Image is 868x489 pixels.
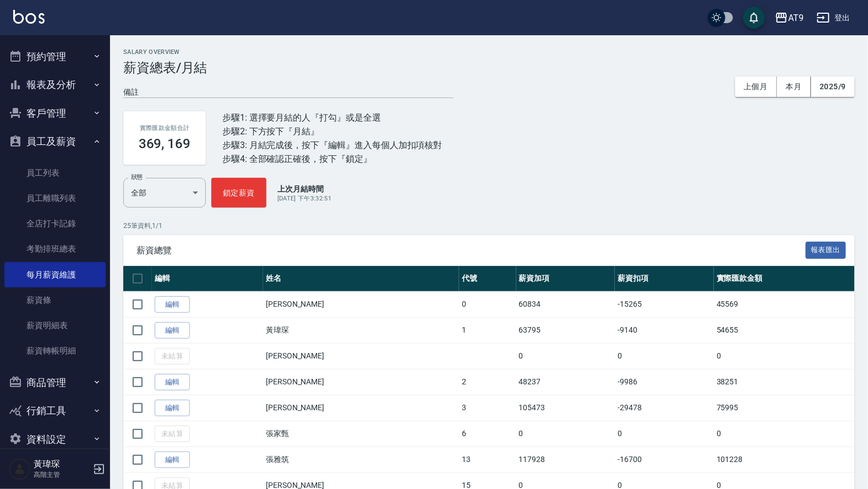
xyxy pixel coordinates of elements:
a: 編輯 [155,374,190,391]
td: 0 [714,343,855,369]
label: 狀態 [131,173,143,181]
a: 薪資條 [4,287,106,313]
div: 步驟4: 全部確認正確後，按下『鎖定』 [222,152,443,166]
td: [PERSON_NAME] [263,369,459,395]
p: 高階主管 [34,470,90,480]
td: -15265 [615,291,714,317]
a: 全店打卡記錄 [4,211,106,236]
a: 編輯 [155,400,190,417]
td: 60834 [516,291,615,317]
th: 編輯 [152,266,263,292]
td: 0 [516,421,615,447]
a: 考勤排班總表 [4,236,106,262]
h3: 薪資總表/月結 [123,60,855,75]
td: 63795 [516,317,615,343]
p: 25 筆資料, 1 / 1 [123,221,855,231]
a: 編輯 [155,296,190,313]
td: -9986 [615,369,714,395]
th: 薪資加項 [516,266,615,292]
td: 2 [459,369,516,395]
button: 員工及薪資 [4,127,106,156]
td: 0 [459,291,516,317]
a: 薪資轉帳明細 [4,338,106,363]
td: 3 [459,395,516,421]
td: 13 [459,447,516,472]
div: AT9 [788,11,804,25]
button: 客戶管理 [4,99,106,128]
td: 45569 [714,291,855,317]
button: 登出 [812,8,855,28]
td: [PERSON_NAME] [263,395,459,421]
th: 代號 [459,266,516,292]
td: 0 [615,421,714,447]
td: 75995 [714,395,855,421]
td: 1 [459,317,516,343]
a: 每月薪資維護 [4,262,106,287]
div: 步驟1: 選擇要月結的人『打勾』或是全選 [222,111,443,124]
td: 105473 [516,395,615,421]
a: 員工列表 [4,160,106,186]
img: Logo [13,10,45,24]
td: -29478 [615,395,714,421]
td: 54655 [714,317,855,343]
td: 101228 [714,447,855,472]
a: 薪資明細表 [4,313,106,338]
th: 姓名 [263,266,459,292]
th: 薪資扣項 [615,266,714,292]
button: 報表匯出 [806,242,847,259]
a: 報表匯出 [806,244,847,255]
button: 報表及分析 [4,70,106,99]
td: 0 [516,343,615,369]
button: 本月 [777,77,811,97]
span: [DATE] 下午3:32:51 [277,195,331,202]
td: 6 [459,421,516,447]
button: 資料設定 [4,425,106,454]
td: [PERSON_NAME] [263,343,459,369]
td: 0 [615,343,714,369]
td: 48237 [516,369,615,395]
th: 實際匯款金額 [714,266,855,292]
button: save [743,7,765,29]
button: AT9 [771,7,808,29]
button: 2025/9 [811,77,855,97]
td: [PERSON_NAME] [263,291,459,317]
img: Person [9,458,31,480]
div: 全部 [123,178,206,208]
p: 上次月結時間 [277,183,331,194]
td: -9140 [615,317,714,343]
a: 編輯 [155,452,190,469]
button: 預約管理 [4,42,106,71]
td: 張家甄 [263,421,459,447]
td: 黃瑋琛 [263,317,459,343]
a: 編輯 [155,322,190,339]
h3: 369, 169 [139,136,191,151]
td: 38251 [714,369,855,395]
span: 薪資總覽 [137,245,806,256]
div: 步驟2: 下方按下『月結』 [222,124,443,138]
button: 商品管理 [4,368,106,397]
a: 員工離職列表 [4,186,106,211]
button: 上個月 [735,77,777,97]
div: 步驟3: 月結完成後，按下『編輯』進入每個人加扣項核對 [222,138,443,152]
button: 行銷工具 [4,396,106,425]
td: -16700 [615,447,714,472]
h2: 實際匯款金額合計 [137,124,193,132]
td: 張雅筑 [263,447,459,472]
td: 117928 [516,447,615,472]
h2: Salary Overview [123,48,855,56]
td: 0 [714,421,855,447]
h5: 黃瑋琛 [34,459,90,470]
button: 鎖定薪資 [211,178,266,208]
